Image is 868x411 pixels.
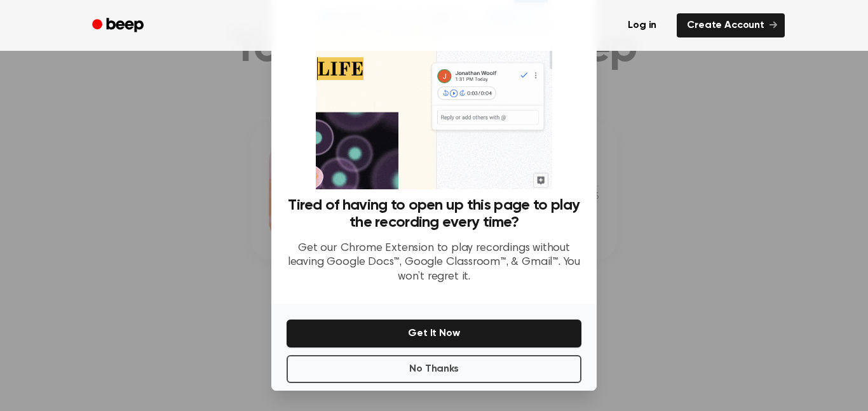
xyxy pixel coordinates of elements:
[287,197,581,231] h3: Tired of having to open up this page to play the recording every time?
[287,320,581,347] button: Get It Now
[287,241,581,285] p: Get our Chrome Extension to play recordings without leaving Google Docs™, Google Classroom™, & Gm...
[83,13,155,38] a: Beep
[287,355,581,383] button: No Thanks
[677,13,785,37] a: Create Account
[615,11,669,40] a: Log in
